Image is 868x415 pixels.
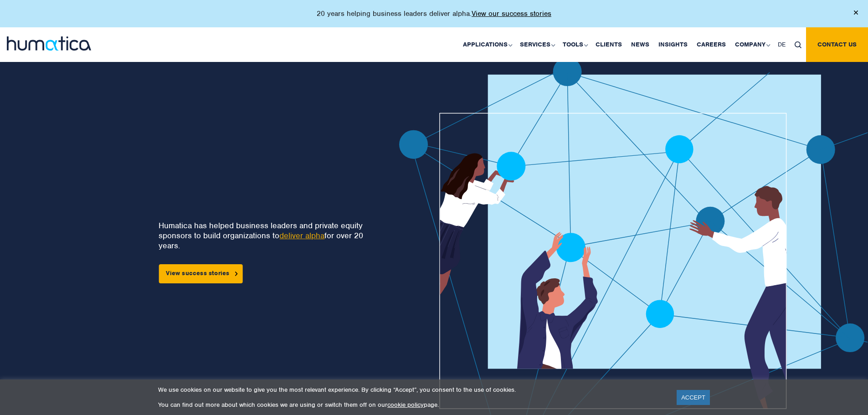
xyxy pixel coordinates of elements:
a: News [627,27,654,62]
img: arrowicon [235,272,238,276]
a: DE [773,27,790,62]
p: You can find out more about which cookies we are using or switch them off on our page. [158,401,665,409]
a: ACCEPT [677,390,710,405]
a: deliver alpha [279,231,324,241]
a: Services [515,27,558,62]
a: Contact us [806,27,868,62]
p: 20 years helping business leaders deliver alpha. [317,9,551,18]
a: View success stories [159,264,242,283]
img: search_icon [795,41,801,48]
p: Humatica has helped business leaders and private equity sponsors to build organizations to for ov... [159,220,370,251]
a: Applications [458,27,515,62]
p: We use cookies on our website to give you the most relevant experience. By clicking “Accept”, you... [158,386,665,394]
a: Tools [558,27,591,62]
img: logo [7,36,91,51]
span: DE [778,41,786,48]
a: Clients [591,27,627,62]
a: Careers [692,27,730,62]
a: Company [730,27,773,62]
a: Insights [654,27,692,62]
a: cookie policy [387,401,424,409]
a: View our success stories [472,9,551,18]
